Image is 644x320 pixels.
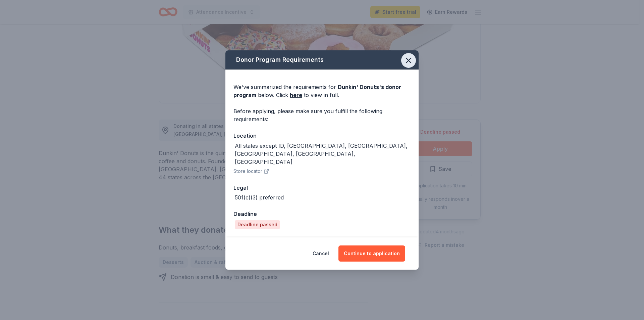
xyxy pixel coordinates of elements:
button: Store locator [233,167,269,175]
div: Location [233,131,411,140]
div: Legal [233,183,411,192]
button: Cancel [313,245,329,262]
a: here [290,91,302,99]
div: Deadline [233,210,411,218]
button: Continue to application [338,245,405,262]
div: Donor Program Requirements [225,50,419,70]
div: We've summarized the requirements for below. Click to view in full. [233,83,411,99]
div: Before applying, please make sure you fulfill the following requirements: [233,107,411,123]
div: 501(c)(3) preferred [235,193,284,201]
div: All states except ID, [GEOGRAPHIC_DATA], [GEOGRAPHIC_DATA], [GEOGRAPHIC_DATA], [GEOGRAPHIC_DATA],... [235,142,411,166]
div: Deadline passed [235,220,280,229]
